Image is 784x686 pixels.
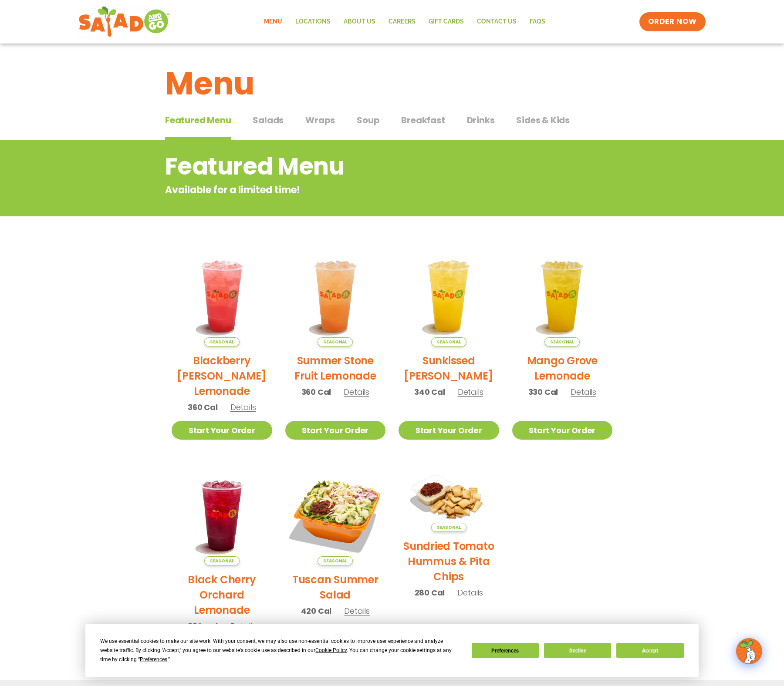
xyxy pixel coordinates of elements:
a: Locations [289,12,337,32]
span: Wraps [305,114,335,127]
img: Product photo for Blackberry Bramble Lemonade [172,246,272,346]
span: Details [571,387,596,397]
span: Seasonal [204,556,240,565]
span: Preferences [140,656,167,662]
a: FAQs [523,12,552,32]
div: We use essential cookies to make our site work. With your consent, we may also use non-essential ... [100,637,461,664]
a: ORDER NOW [639,12,706,31]
img: Product photo for Black Cherry Orchard Lemonade [172,465,272,566]
a: Start Your Order [512,421,613,440]
span: 360 Cal [301,386,331,398]
p: Available for a limited time! [165,183,549,197]
h2: Sundried Tomato Hummus & Pita Chips [399,538,499,584]
img: new-SAG-logo-768×292 [78,4,170,39]
span: 340 Cal [414,386,445,398]
span: Featured Menu [165,114,231,127]
a: Careers [382,12,422,32]
span: Details [457,587,483,598]
span: 360 Cal [188,401,218,413]
span: Details [230,402,256,413]
h2: Mango Grove Lemonade [512,353,613,383]
a: Menu [257,12,289,32]
span: Seasonal [544,337,580,346]
a: Start Your Order [285,421,386,440]
a: About Us [337,12,382,32]
span: Soup [357,114,379,127]
span: Seasonal [318,337,353,346]
h2: Sunkissed [PERSON_NAME] [399,353,499,383]
div: Cookie Consent Prompt [85,624,699,677]
span: Salads [253,114,284,127]
a: Start Your Order [172,421,272,440]
span: Details [458,387,483,397]
span: Sides & Kids [516,114,570,127]
span: Breakfast [401,114,445,127]
h2: Tuscan Summer Salad [285,572,386,602]
img: Product photo for Tuscan Summer Salad [285,465,386,566]
h2: Blackberry [PERSON_NAME] Lemonade [172,353,272,399]
h2: Summer Stone Fruit Lemonade [285,353,386,383]
span: ORDER NOW [648,17,697,27]
img: Product photo for Summer Stone Fruit Lemonade [285,246,386,346]
nav: Menu [257,12,552,32]
span: Drinks [467,114,495,127]
img: Product photo for Sundried Tomato Hummus & Pita Chips [399,465,499,532]
span: Seasonal [431,337,466,346]
button: Accept [616,643,683,658]
h2: Black Cherry Orchard Lemonade [172,572,272,618]
span: Details [344,605,370,616]
a: GIFT CARDS [422,12,470,32]
span: 330 Cal [188,620,218,632]
span: Seasonal [204,337,240,346]
span: Details [230,621,256,632]
h2: Featured Menu [165,149,549,184]
span: Details [344,387,369,397]
span: Seasonal [318,556,353,565]
button: Decline [544,643,611,658]
span: 420 Cal [301,605,332,617]
span: Cookie Policy [315,647,347,653]
span: 330 Cal [528,386,558,398]
a: Start Your Order [399,421,499,440]
h1: Menu [165,60,619,107]
button: Preferences [472,643,539,658]
a: Contact Us [470,12,523,32]
img: Product photo for Mango Grove Lemonade [512,246,613,346]
div: Tabbed content [165,111,619,140]
img: Product photo for Sunkissed Yuzu Lemonade [399,246,499,346]
span: Seasonal [431,523,466,532]
img: wpChatIcon [737,639,761,663]
span: 280 Cal [415,587,445,599]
